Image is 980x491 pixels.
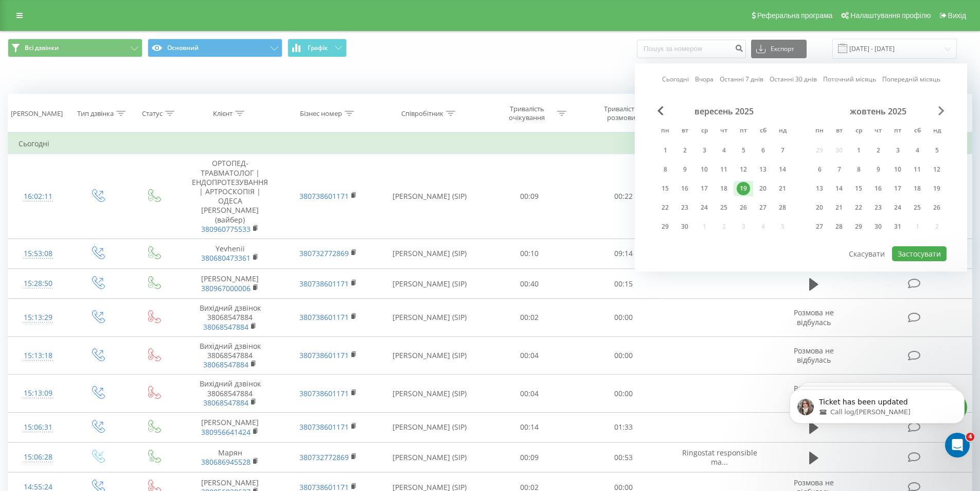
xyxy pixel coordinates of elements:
[849,143,868,158] div: ср 1 жовт 2025 р.
[930,182,943,195] div: 19
[483,239,577,268] td: 00:10
[850,11,931,20] span: Налаштування профілю
[25,44,59,52] span: Всі дзвінки
[181,412,279,442] td: [PERSON_NAME]
[299,248,349,258] a: 380732772869
[698,163,711,176] div: 10
[181,336,279,375] td: Вихідний дзвінок 38068547884
[810,162,829,177] div: пн 6 жовт 2025 р.
[907,143,927,158] div: сб 4 жовт 2025 р.
[299,312,349,322] a: 380738601171
[852,144,865,157] div: 1
[907,181,927,196] div: сб 18 жовт 2025 р.
[714,143,734,158] div: чт 4 вер 2025 р.
[698,144,711,157] div: 3
[829,181,849,196] div: вт 14 жовт 2025 р.
[299,422,349,432] a: 380738601171
[832,220,846,233] div: 28
[201,224,251,234] a: 380960775533
[751,40,807,58] button: Експорт
[594,105,649,122] div: Тривалість розмови
[377,375,483,413] td: [PERSON_NAME] (SIP)
[714,200,734,215] div: чт 25 вер 2025 р.
[181,239,279,268] td: Yevhenii
[658,220,672,233] div: 29
[675,143,694,158] div: вт 2 вер 2025 р.
[500,105,555,122] div: Тривалість очікування
[675,162,694,177] div: вт 9 вер 2025 р.
[203,360,248,369] a: 38068547884
[377,299,483,337] td: [PERSON_NAME] (SIP)
[823,74,876,84] a: Поточний місяць
[694,200,714,215] div: ср 24 вер 2025 р.
[675,181,694,196] div: вт 16 вер 2025 р.
[698,182,711,195] div: 17
[299,191,349,201] a: 380738601171
[577,375,671,413] td: 00:00
[753,181,773,196] div: сб 20 вер 2025 р.
[810,181,829,196] div: пн 13 жовт 2025 р.
[888,200,907,215] div: пт 24 жовт 2025 р.
[577,336,671,375] td: 00:00
[299,350,349,360] a: 380738601171
[678,201,691,214] div: 23
[907,162,927,177] div: сб 11 жовт 2025 р.
[832,182,846,195] div: 14
[11,109,63,118] div: [PERSON_NAME]
[308,44,328,52] span: Графік
[888,162,907,177] div: пт 10 жовт 2025 р.
[401,109,443,118] div: Співробітник
[930,201,943,214] div: 26
[871,182,885,195] div: 16
[637,40,746,58] input: Пошук за номером
[695,74,714,84] a: Вчора
[377,154,483,239] td: [PERSON_NAME] (SIP)
[929,124,945,139] abbr: неділя
[483,336,577,375] td: 00:04
[849,162,868,177] div: ср 8 жовт 2025 р.
[577,299,671,337] td: 00:00
[770,74,817,84] a: Останні 30 днів
[871,163,885,176] div: 9
[658,163,672,176] div: 8
[714,181,734,196] div: чт 18 вер 2025 р.
[753,200,773,215] div: сб 27 вер 2025 р.
[734,181,753,196] div: пт 19 вер 2025 р.
[927,200,947,215] div: нд 26 жовт 2025 р.
[756,182,770,195] div: 20
[868,200,888,215] div: чт 23 жовт 2025 р.
[483,154,577,239] td: 00:09
[813,163,826,176] div: 6
[201,283,251,293] a: 380967000006
[577,412,671,442] td: 01:33
[871,144,885,157] div: 2
[694,143,714,158] div: ср 3 вер 2025 р.
[794,308,834,327] span: Розмова не відбулась
[852,163,865,176] div: 8
[737,201,750,214] div: 26
[773,181,792,196] div: нд 21 вер 2025 р.
[678,144,691,157] div: 2
[736,124,751,139] abbr: п’ятниця
[8,39,142,57] button: Всі дзвінки
[849,219,868,234] div: ср 29 жовт 2025 р.
[662,74,689,84] a: Сьогодні
[755,124,771,139] abbr: субота
[891,163,904,176] div: 10
[483,443,577,472] td: 00:09
[776,201,789,214] div: 28
[776,144,789,157] div: 7
[849,200,868,215] div: ср 22 жовт 2025 р.
[181,154,279,239] td: ОРТОПЕД-ТРАВМАТОЛОГ | ЕНДОПРОТЕЗУВАННЯ | АРТРОСКОПІЯ | ОДЕСА [PERSON_NAME] (вайбер)
[892,246,947,261] button: Застосувати
[19,447,58,467] div: 15:06:28
[911,163,924,176] div: 11
[813,182,826,195] div: 13
[868,219,888,234] div: чт 30 жовт 2025 р.
[19,274,58,294] div: 15:28:50
[776,182,789,195] div: 21
[945,433,970,458] iframe: Intercom live chat
[694,181,714,196] div: ср 17 вер 2025 р.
